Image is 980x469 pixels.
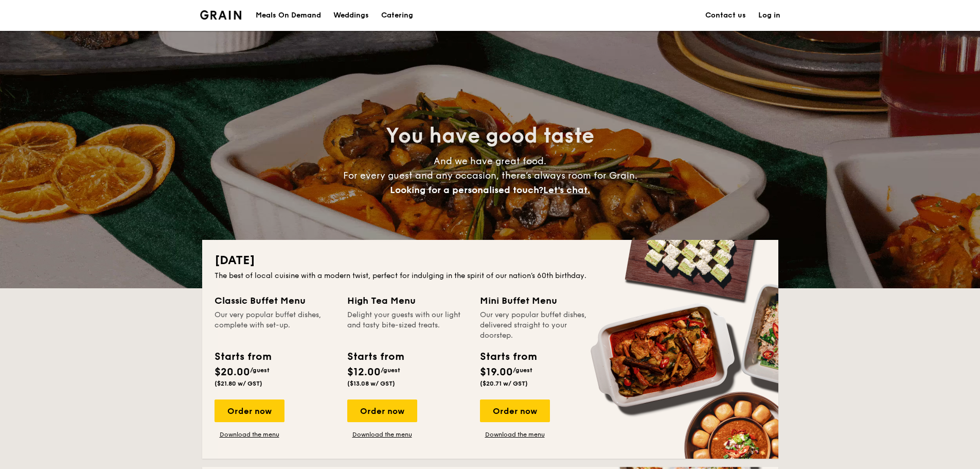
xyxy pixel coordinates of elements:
span: Let's chat. [543,184,590,196]
span: $20.00 [215,366,250,378]
span: $12.00 [347,366,381,378]
div: Order now [215,399,284,422]
span: And we have great food. For every guest and any occasion, there’s always room for Grain. [343,155,637,196]
span: ($21.80 w/ GST) [215,380,262,387]
div: Order now [347,399,417,422]
div: Mini Buffet Menu [480,293,600,308]
div: High Tea Menu [347,293,468,308]
a: Download the menu [480,430,550,439]
span: $19.00 [480,366,513,378]
a: Logotype [200,10,242,20]
img: Grain [200,10,242,20]
span: ($13.08 w/ GST) [347,380,395,387]
h2: [DATE] [215,252,766,269]
div: Starts from [347,349,403,364]
div: Our very popular buffet dishes, complete with set-up. [215,310,335,341]
span: You have good taste [386,124,594,148]
div: Delight your guests with our light and tasty bite-sized treats. [347,310,468,341]
div: Starts from [480,349,536,364]
span: /guest [513,367,532,374]
a: Download the menu [347,430,417,439]
span: Looking for a personalised touch? [390,184,543,196]
a: Download the menu [215,430,284,439]
div: The best of local cuisine with a modern twist, perfect for indulging in the spirit of our nation’... [215,271,766,281]
div: Order now [480,399,550,422]
span: ($20.71 w/ GST) [480,380,528,387]
span: /guest [250,367,270,374]
div: Our very popular buffet dishes, delivered straight to your doorstep. [480,310,600,341]
div: Classic Buffet Menu [215,293,335,308]
div: Starts from [215,349,271,364]
span: /guest [381,367,400,374]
